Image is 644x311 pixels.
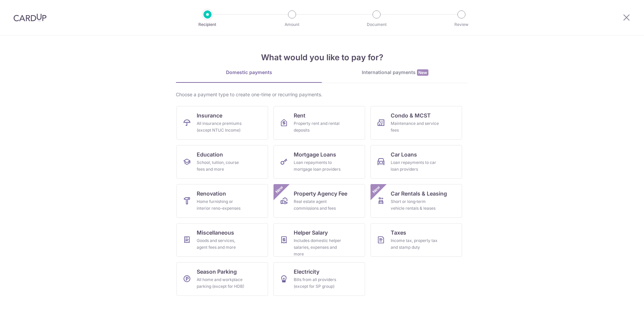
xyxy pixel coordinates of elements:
[176,223,268,257] a: MiscellaneousGoods and services, agent fees and more
[391,150,417,159] span: Car Loans
[197,189,226,198] span: Renovation
[294,198,342,212] div: Real estate agent commissions and fees
[176,262,268,296] a: Season ParkingAll home and workplace parking (except for HDB)
[294,150,336,159] span: Mortgage Loans
[273,184,365,218] a: Property Agency FeeReal estate agent commissions and feesNew
[294,276,342,290] div: Bills from all providers (except for SP group)
[391,159,439,173] div: Loan repayments to car loan providers
[197,198,245,212] div: Home furnishing or interior reno-expenses
[273,223,365,257] a: Helper SalaryIncludes domestic helper salaries, expenses and more
[391,198,439,212] div: Short or long‑term vehicle rentals & leases
[176,91,468,98] div: Choose a payment type to create one-time or recurring payments.
[273,106,365,140] a: RentProperty rent and rental deposits
[13,13,46,22] img: CardUp
[437,21,486,28] p: Review
[294,229,328,237] span: Helper Salary
[197,111,222,119] span: Insurance
[322,69,468,76] div: International payments
[176,69,322,76] div: Domestic payments
[176,51,468,64] h4: What would you like to pay for?
[294,120,342,134] div: Property rent and rental deposits
[197,229,234,237] span: Miscellaneous
[197,237,245,251] div: Goods and services, agent fees and more
[176,145,268,179] a: EducationSchool, tuition, course fees and more
[176,106,268,140] a: InsuranceAll insurance premiums (except NTUC Income)
[391,237,439,251] div: Income tax, property tax and stamp duty
[267,21,317,28] p: Amount
[294,237,342,257] div: Includes domestic helper salaries, expenses and more
[197,276,245,290] div: All home and workplace parking (except for HDB)
[391,111,431,119] span: Condo & MCST
[294,111,305,119] span: Rent
[273,262,365,296] a: ElectricityBills from all providers (except for SP group)
[294,189,347,198] span: Property Agency Fee
[371,106,462,140] a: Condo & MCSTMaintenance and service fees
[197,120,245,134] div: All insurance premiums (except NTUC Income)
[417,69,428,76] span: New
[371,145,462,179] a: Car LoansLoan repayments to car loan providers
[273,145,365,179] a: Mortgage LoansLoan repayments to mortgage loan providers
[352,21,401,28] p: Document
[371,184,462,218] a: Car Rentals & LeasingShort or long‑term vehicle rentals & leasesNew
[197,268,237,276] span: Season Parking
[391,120,439,134] div: Maintenance and service fees
[371,184,382,195] span: New
[294,268,319,276] span: Electricity
[391,229,406,237] span: Taxes
[391,189,447,198] span: Car Rentals & Leasing
[294,159,342,173] div: Loan repayments to mortgage loan providers
[371,223,462,257] a: TaxesIncome tax, property tax and stamp duty
[176,184,268,218] a: RenovationHome furnishing or interior reno-expenses
[197,150,223,159] span: Education
[197,159,245,173] div: School, tuition, course fees and more
[183,21,232,28] p: Recipient
[274,184,285,195] span: New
